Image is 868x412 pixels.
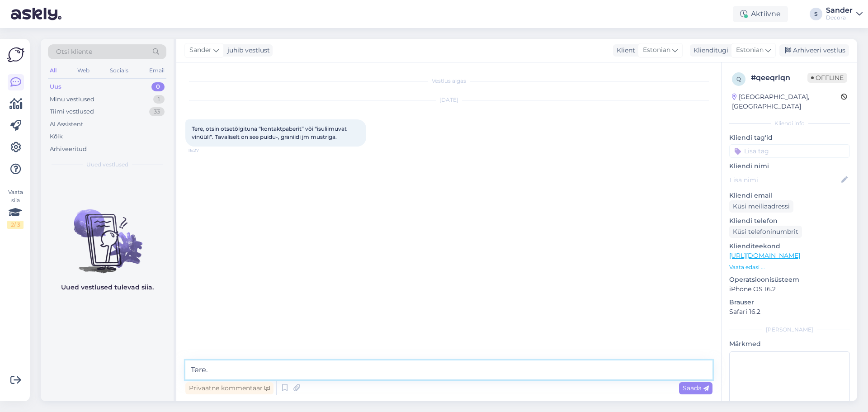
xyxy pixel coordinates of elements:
input: Lisa tag [729,144,850,158]
p: Märkmed [729,339,850,349]
div: 2 / 3 [7,221,24,229]
span: Uued vestlused [86,161,128,169]
div: [GEOGRAPHIC_DATA], [GEOGRAPHIC_DATA] [732,92,841,111]
div: 33 [149,107,165,116]
div: Decora [826,14,853,21]
div: juhib vestlust [224,46,270,55]
div: Tiimi vestlused [50,107,94,116]
span: Saada [683,384,709,392]
p: Kliendi tag'id [729,133,850,142]
div: Kõik [50,132,63,141]
div: Minu vestlused [50,95,94,104]
img: Askly Logo [7,46,24,63]
p: Vaata edasi ... [729,263,850,271]
div: # qeeqrlqn [751,72,807,83]
div: Klient [613,46,635,55]
p: Kliendi telefon [729,216,850,226]
div: Arhiveeri vestlus [779,44,849,57]
a: SanderDecora [826,7,863,21]
input: Lisa nimi [730,175,840,185]
div: Arhiveeritud [50,145,87,154]
div: 0 [151,82,165,91]
span: Offline [807,73,847,83]
p: iPhone OS 16.2 [729,284,850,294]
p: Safari 16.2 [729,307,850,317]
div: Vestlus algas [185,77,712,85]
div: Socials [108,65,130,76]
p: Uued vestlused tulevad siia. [61,283,154,292]
div: Küsi telefoninumbrit [729,226,802,238]
div: [PERSON_NAME] [729,326,850,334]
span: 16:27 [188,147,222,154]
span: Otsi kliente [56,47,92,57]
div: AI Assistent [50,120,83,129]
img: No chats [41,193,174,275]
div: Privaatne kommentaar [185,382,274,394]
p: Kliendi email [729,191,850,200]
div: 1 [153,95,165,104]
div: Aktiivne [733,6,788,22]
div: Email [147,65,166,76]
span: Tere, otsin otsetõlgituna “kontaktpaberit” või “isuliimuvat vinüüli”. Tavaliselt on see puidu-, g... [192,125,348,140]
p: Klienditeekond [729,242,850,251]
p: Kliendi nimi [729,161,850,171]
span: q [736,76,741,82]
div: Uus [50,82,61,91]
span: Sander [189,45,212,55]
div: Sander [826,7,853,14]
div: Vaata siia [7,188,24,229]
p: Operatsioonisüsteem [729,275,850,284]
div: Klienditugi [690,46,728,55]
span: Estonian [736,45,764,55]
div: Web [75,65,91,76]
p: Brauser [729,298,850,307]
span: Estonian [643,45,670,55]
a: [URL][DOMAIN_NAME] [729,251,800,260]
div: [DATE] [185,96,712,104]
div: Kliendi info [729,119,850,128]
div: S [810,8,822,20]
textarea: Tere. [185,360,712,379]
div: Küsi meiliaadressi [729,200,793,213]
div: All [48,65,58,76]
